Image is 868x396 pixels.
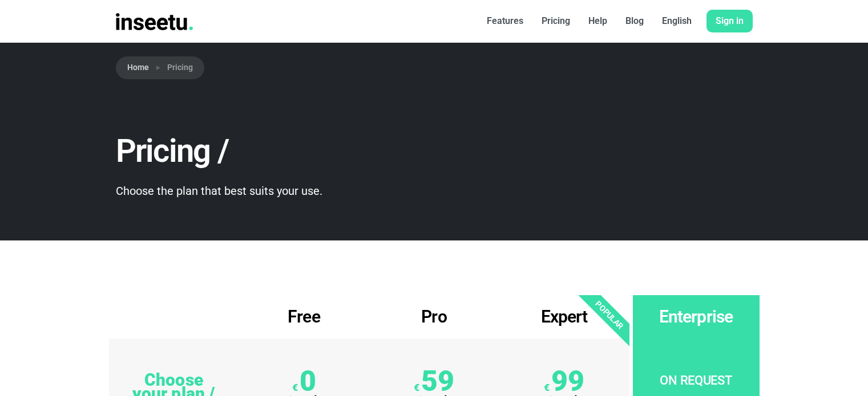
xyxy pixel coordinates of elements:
h2: Free [239,307,369,327]
font: Help [588,15,607,26]
span: 59 [421,370,454,393]
span: 0 [300,370,316,393]
h2: Pro [369,307,499,327]
span: € [414,383,419,393]
span: € [292,383,298,393]
h2: Expert [499,307,629,327]
p: Choose the plan that best suits your use. [116,182,536,199]
a: English [653,10,701,32]
span: On request [660,375,732,386]
font: Pricing [542,15,570,26]
a: Pricing [532,10,579,32]
a: Features [478,10,532,32]
li: Pricing [149,61,193,75]
a: Help [579,10,616,32]
a: Blog [616,10,653,32]
span: 99 [551,370,584,393]
a: Home [127,62,149,74]
span: € [544,383,550,393]
h3: Enterprise [633,307,760,327]
font: Sign in [716,15,744,26]
font: Blog [625,15,644,26]
h1: Pricing / [116,134,536,169]
nav: breadcrumb [116,56,753,79]
font: Features [487,15,523,26]
div: Popular [543,249,676,381]
a: Sign in [706,10,753,32]
img: INSEETU [116,13,193,30]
